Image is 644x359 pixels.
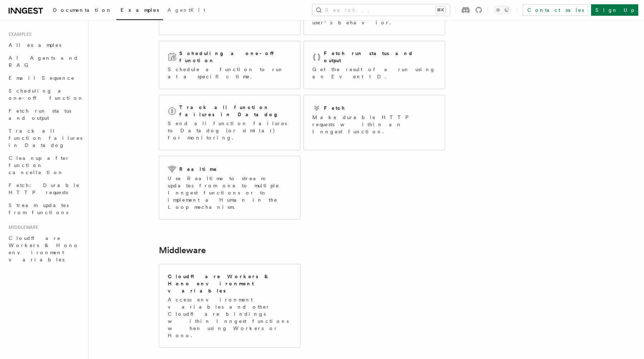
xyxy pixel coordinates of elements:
p: Use Realtime to stream updates from one to multiple Inngest functions or to implement a Human in ... [168,175,292,211]
p: Make durable HTTP requests within an Inngest function. [312,114,436,135]
span: Stream updates from functions [9,202,69,215]
a: Sign Up [591,4,638,16]
a: RealtimeUse Realtime to stream updates from one to multiple Inngest functions or to implement a H... [159,156,301,220]
a: AgentKit [163,2,210,19]
h2: Scheduling a one-off function [179,50,292,64]
a: Fetch run status and output [6,104,84,124]
a: Scheduling a one-off functionSchedule a function to run at a specific time. [159,41,301,89]
p: Get the result of a run using an Event ID. [312,66,436,80]
a: All examples [6,39,84,51]
a: Track all function failures in Datadog [6,124,84,152]
span: Email Sequence [9,75,75,81]
a: Track all function failures in DatadogSend all function failures to Datadog (or similar) for moni... [159,95,301,150]
a: Documentation [49,2,116,19]
span: Middleware [6,225,38,230]
span: Cleanup after function cancellation [9,155,70,175]
a: Scheduling a one-off function [6,84,84,104]
button: Search...⌘K [312,4,450,16]
span: Documentation [53,7,112,13]
h2: Cloudflare Workers & Hono environment variables [168,273,292,294]
button: Toggle dark mode [494,6,511,14]
a: Cleanup after function cancellation [6,152,84,179]
span: AgentKit [167,7,205,13]
a: Fetch: Durable HTTP requests [6,179,84,199]
kbd: ⌘K [435,6,445,14]
h2: Track all function failures in Datadog [179,104,292,118]
h2: Fetch [324,104,346,112]
a: Email Sequence [6,72,84,84]
h2: Realtime [179,166,218,173]
span: All examples [9,42,61,48]
p: Send all function failures to Datadog (or similar) for monitoring. [168,120,292,141]
a: Contact sales [523,4,588,16]
a: Stream updates from functions [6,199,84,219]
span: AI Agents and RAG [9,55,78,68]
p: Schedule a function to run at a specific time. [168,66,292,80]
h2: Fetch run status and output [324,50,436,64]
a: Middleware [159,245,206,255]
span: Fetch: Durable HTTP requests [9,182,80,195]
span: Fetch run status and output [9,108,71,121]
p: Access environment variables and other Cloudflare bindings within Inngest functions when using Wo... [168,296,292,339]
a: AI Agents and RAG [6,51,84,72]
a: FetchMake durable HTTP requests within an Inngest function. [303,95,445,150]
span: Examples [6,31,31,37]
a: Cloudflare Workers & Hono environment variables [6,232,84,266]
span: Scheduling a one-off function [9,88,84,101]
span: Track all function failures in Datadog [9,128,82,148]
span: Examples [121,7,159,13]
span: Cloudflare Workers & Hono environment variables [9,235,79,262]
a: Cloudflare Workers & Hono environment variablesAccess environment variables and other Cloudflare ... [159,264,301,348]
a: Fetch run status and outputGet the result of a run using an Event ID. [303,41,445,89]
a: Examples [116,2,163,20]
